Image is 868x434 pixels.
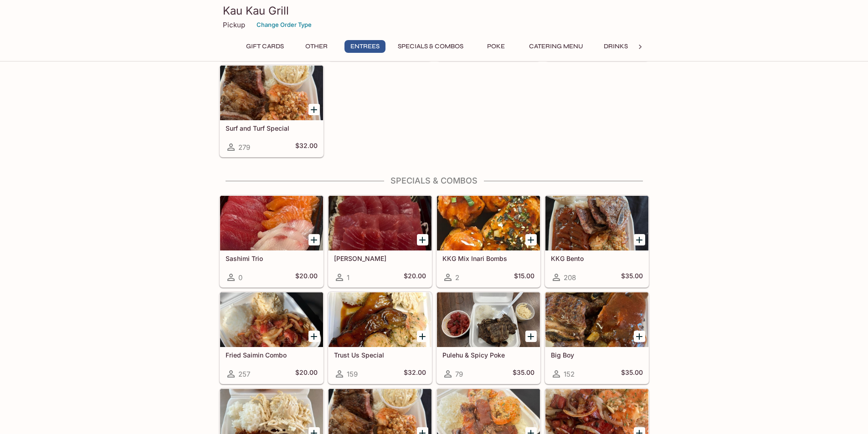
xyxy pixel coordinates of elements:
[328,195,432,287] a: [PERSON_NAME]1$20.00
[238,370,250,378] span: 257
[252,18,316,32] button: Change Order Type
[437,292,540,384] a: Pulehu & Spicy Poke79$35.00
[308,331,320,342] button: Add Fried Saimin Combo
[634,234,645,245] button: Add KKG Bento
[455,273,459,282] span: 2
[347,273,349,282] span: 1
[344,40,385,53] button: Entrees
[219,176,649,186] h4: Specials & Combos
[513,368,534,379] h5: $35.00
[241,40,289,53] button: Gift Cards
[226,255,318,262] h5: Sashimi Trio
[437,292,540,347] div: Pulehu & Spicy Poke
[417,331,428,342] button: Add Trust Us Special
[404,272,426,283] h5: $20.00
[329,196,431,250] div: Ahi Sashimi
[455,370,463,378] span: 79
[295,142,318,153] h5: $32.00
[476,40,517,53] button: Poke
[238,143,250,152] span: 279
[334,351,426,359] h5: Trust Us Special
[621,272,643,283] h5: $35.00
[220,292,323,347] div: Fried Saimin Combo
[308,104,320,115] button: Add Surf and Turf Special
[238,273,242,282] span: 0
[437,195,540,287] a: KKG Mix Inari Bombs2$15.00
[295,368,318,379] h5: $20.00
[634,331,645,342] button: Add Big Boy
[223,20,245,29] p: Pickup
[545,196,648,250] div: KKG Bento
[393,40,468,53] button: Specials & Combos
[328,292,432,384] a: Trust Us Special159$32.00
[220,292,324,384] a: Fried Saimin Combo257$20.00
[226,124,318,132] h5: Surf and Turf Special
[442,351,534,359] h5: Pulehu & Spicy Poke
[551,255,643,262] h5: KKG Bento
[220,65,324,157] a: Surf and Turf Special279$32.00
[308,234,320,245] button: Add Sashimi Trio
[296,40,337,53] button: Other
[621,368,643,379] h5: $35.00
[220,66,323,120] div: Surf and Turf Special
[334,255,426,262] h5: [PERSON_NAME]
[226,351,318,359] h5: Fried Saimin Combo
[545,292,649,384] a: Big Boy152$35.00
[220,196,323,250] div: Sashimi Trio
[525,234,537,245] button: Add KKG Mix Inari Bombs
[525,331,537,342] button: Add Pulehu & Spicy Poke
[329,292,431,347] div: Trust Us Special
[295,272,318,283] h5: $20.00
[442,255,534,262] h5: KKG Mix Inari Bombs
[514,272,534,283] h5: $15.00
[596,40,637,53] button: Drinks
[545,195,649,287] a: KKG Bento208$35.00
[417,234,428,245] button: Add Ahi Sashimi
[545,292,648,347] div: Big Boy
[223,4,646,18] h3: Kau Kau Grill
[404,368,426,379] h5: $32.00
[551,351,643,359] h5: Big Boy
[220,195,324,287] a: Sashimi Trio0$20.00
[437,196,540,250] div: KKG Mix Inari Bombs
[524,40,588,53] button: Catering Menu
[347,370,358,378] span: 159
[564,370,575,378] span: 152
[564,273,576,282] span: 208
